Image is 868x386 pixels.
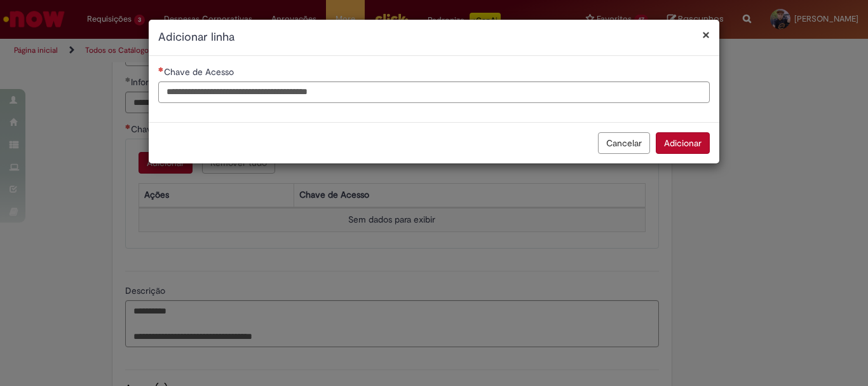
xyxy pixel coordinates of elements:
[656,132,710,154] button: Adicionar
[158,67,164,72] span: Necessários
[702,28,710,41] button: Fechar modal
[598,132,650,154] button: Cancelar
[164,66,236,78] span: Chave de Acesso
[158,29,710,46] h2: Adicionar linha
[158,81,710,103] input: Chave de Acesso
